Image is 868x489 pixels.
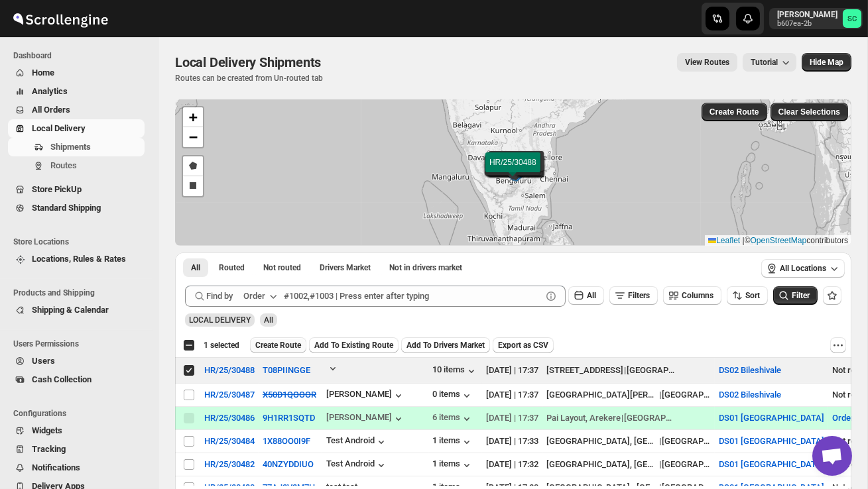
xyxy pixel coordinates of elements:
button: Map action label [802,53,851,72]
input: #1002,#1003 | Press enter after typing [284,286,542,307]
button: HR/25/30484 [204,436,255,446]
button: [PERSON_NAME] [326,389,405,402]
button: All Locations [761,259,845,278]
img: Marker [503,164,523,179]
div: HR/25/30482 [204,459,255,469]
button: Columns [663,286,721,305]
span: All Orders [32,105,70,115]
button: 10 items [432,364,478,378]
button: Routes [8,156,145,175]
span: Create Route [710,107,759,117]
button: Shipments [8,138,145,156]
p: b607ea-2b [777,20,837,28]
button: All Orders [8,101,145,119]
button: Home [8,64,145,82]
button: Sort [727,286,768,305]
button: 1 items [432,459,473,472]
span: Filters [628,291,650,300]
a: Zoom out [183,127,203,147]
span: Export as CSV [498,340,548,351]
button: HR/25/30488 [204,365,255,375]
button: User menu [769,8,863,29]
div: | [546,364,712,377]
div: Open chat [812,436,852,476]
div: [GEOGRAPHIC_DATA] [624,411,673,425]
div: Pai Layout, Arekere [546,411,621,425]
button: Create Route [250,337,306,353]
span: All [264,315,273,325]
button: 6 items [432,412,473,425]
button: Locations, Rules & Rates [8,250,145,268]
button: T08PIINGGE [263,365,310,375]
span: Widgets [32,425,62,435]
button: view route [677,53,737,72]
span: Products and Shipping [13,288,150,298]
button: 1 items [432,435,473,449]
a: Draw a rectangle [183,176,203,196]
div: [GEOGRAPHIC_DATA], [GEOGRAPHIC_DATA] [546,435,659,448]
img: Marker [507,167,527,182]
p: Routes can be created from Un-routed tab [175,73,326,83]
button: Add To Drivers Market [401,337,490,353]
img: ScrollEngine [11,2,110,35]
button: X50D1QOOOR [263,390,316,400]
button: Order [235,286,288,307]
button: 40NZYDDIUO [263,459,314,469]
span: All Locations [780,263,826,274]
span: Locations, Rules & Rates [32,254,126,264]
div: [GEOGRAPHIC_DATA] [662,388,711,402]
span: Create Route [255,340,301,351]
span: Shipments [50,142,91,152]
button: Claimable [312,258,379,277]
span: Local Delivery [32,123,86,133]
span: Local Delivery Shipments [175,54,321,70]
div: [GEOGRAPHIC_DATA], [GEOGRAPHIC_DATA] [546,458,659,471]
button: Clear Selections [771,103,848,121]
div: | [546,458,712,471]
span: Sort [745,291,760,300]
span: Hide Map [810,57,843,68]
button: Test Android [326,435,388,449]
button: DS01 [GEOGRAPHIC_DATA] [719,436,824,446]
button: Unrouted [255,258,309,277]
span: All [587,291,596,300]
span: Standard Shipping [32,203,101,213]
span: Notifications [32,462,80,472]
button: 1X88OO0I9F [263,436,310,446]
div: [GEOGRAPHIC_DATA] [627,364,676,377]
span: Tutorial [751,58,778,67]
button: Test Android [326,459,388,472]
span: Users [32,356,55,366]
span: Find by [206,290,233,303]
button: Filters [609,286,658,305]
button: Un-claimable [381,258,470,277]
button: More actions [830,337,846,353]
span: | [743,236,745,245]
a: Zoom in [183,107,203,127]
a: OpenStreetMap [751,236,807,245]
div: [PERSON_NAME] [326,412,405,425]
span: Routed [219,262,245,273]
div: [GEOGRAPHIC_DATA] [662,435,711,448]
button: Routed [211,258,253,277]
button: Export as CSV [493,337,554,353]
span: Routes [50,160,77,170]
img: Marker [503,165,523,180]
button: Users [8,352,145,370]
button: Tutorial [743,53,796,72]
button: All [568,286,604,305]
div: © contributors [705,235,851,246]
span: Dashboard [13,50,150,61]
span: Add To Existing Route [314,340,393,351]
span: Configurations [13,408,150,419]
span: Shipping & Calendar [32,305,109,315]
span: Tracking [32,444,66,454]
button: 0 items [432,389,473,402]
button: HR/25/30486 [204,413,255,423]
span: Not routed [263,262,301,273]
span: Store Locations [13,237,150,247]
